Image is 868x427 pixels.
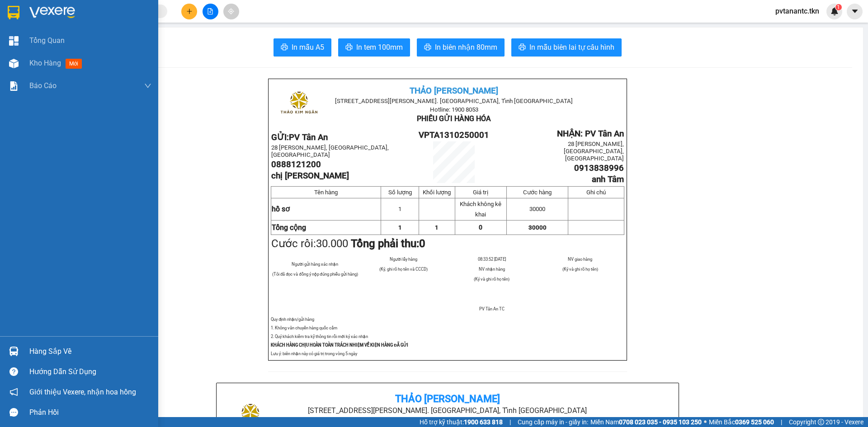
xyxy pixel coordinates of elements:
[479,224,482,231] span: 0
[460,201,501,218] span: Khách không kê khai
[395,393,500,404] b: Thảo [PERSON_NAME]
[29,345,151,358] div: Hàng sắp về
[479,306,505,311] span: PV Tân An TC
[388,189,412,196] span: Số lượng
[9,36,19,46] img: dashboard-icon
[528,224,547,231] span: 30000
[271,160,321,169] span: 0888121200
[423,189,451,196] span: Khối lượng
[704,420,707,424] span: ⚪️
[417,114,491,123] span: PHIẾU GỬI HÀNG HÓA
[390,257,417,262] span: Người lấy hàng
[735,418,774,426] strong: 0369 525 060
[398,224,402,231] span: 1
[464,418,503,426] strong: 1900 633 818
[281,43,288,52] span: printer
[557,129,624,139] span: NHẬN: PV Tân An
[9,81,19,91] img: solution-icon
[768,5,826,17] span: pvtanantc.tkn
[271,237,425,250] span: Cước rồi:
[562,267,598,272] span: (Ký và ghi rõ họ tên)
[9,347,19,356] img: warehouse-icon
[356,42,403,53] span: In tem 100mm
[335,98,573,104] span: [STREET_ADDRESS][PERSON_NAME]. [GEOGRAPHIC_DATA], Tỉnh [GEOGRAPHIC_DATA]
[511,38,622,56] button: printerIn mẫu biên lai tự cấu hình
[292,262,338,267] span: Người gửi hàng xác nhận
[223,4,239,19] button: aim
[289,132,328,142] span: PV Tân An
[66,59,82,69] span: mới
[830,7,839,15] img: icon-new-feature
[274,38,331,56] button: printerIn mẫu A5
[144,82,151,89] span: down
[186,8,193,14] span: plus
[835,4,842,10] sup: 1
[338,38,410,56] button: printerIn tem 100mm
[529,42,614,53] span: In mẫu biên lai tự cấu hình
[271,343,408,347] strong: KHÁCH HÀNG CHỊU HOÀN TOÀN TRÁCH NHIỆM VỀ KIỆN HÀNG ĐÃ GỬI
[818,419,824,425] span: copyright
[435,42,497,53] span: In biên nhận 80mm
[271,171,349,181] span: chị [PERSON_NAME]
[529,206,545,212] span: 30000
[9,408,18,417] span: message
[9,367,18,376] span: question-circle
[586,189,606,196] span: Ghi chú
[478,257,506,262] span: 08:33:52 [DATE]
[851,7,859,15] span: caret-down
[272,272,358,277] span: (Tôi đã đọc và đồng ý nộp đúng phiếu gửi hàng)
[29,35,65,46] span: Tổng Quan
[29,406,151,419] div: Phản hồi
[9,388,18,396] span: notification
[314,189,338,196] span: Tên hàng
[85,33,378,45] li: Hotline: 1900 8153
[228,8,234,14] span: aim
[11,11,57,56] img: logo.jpg
[9,59,19,68] img: warehouse-icon
[518,417,588,427] span: Cung cấp máy in - giấy in:
[29,386,136,398] span: Giới thiệu Vexere, nhận hoa hồng
[424,43,431,52] span: printer
[523,189,552,196] span: Cước hàng
[435,224,439,231] span: 1
[181,4,197,19] button: plus
[11,66,99,80] b: GỬI : PV Tân An
[509,417,511,427] span: |
[417,38,505,56] button: printerIn biên nhận 80mm
[379,267,428,272] span: (Ký, ghi rõ họ tên và CCCD)
[564,141,624,162] span: 28 [PERSON_NAME], [GEOGRAPHIC_DATA], [GEOGRAPHIC_DATA]
[590,417,702,427] span: Miền Nam
[474,277,509,282] span: (Ký và ghi rõ họ tên)
[29,365,151,379] div: Hướng dẫn sử dụng
[292,42,324,53] span: In mẫu A5
[781,417,782,427] span: |
[574,163,624,173] span: 0913838996
[420,417,503,427] span: Hỗ trợ kỹ thuật:
[301,405,594,416] li: [STREET_ADDRESS][PERSON_NAME]. [GEOGRAPHIC_DATA], Tỉnh [GEOGRAPHIC_DATA]
[519,43,526,52] span: printer
[345,43,353,52] span: printer
[29,80,57,91] span: Báo cáo
[419,237,425,250] span: 0
[271,334,368,339] span: 2. Quý khách kiểm tra kỹ thông tin rồi mới ký xác nhận
[271,132,328,142] strong: GỬI:
[430,106,478,113] span: Hotline: 1900 8053
[473,189,488,196] span: Giá trị
[410,86,498,96] span: THẢO [PERSON_NAME]
[272,223,306,232] strong: Tổng cộng
[837,4,840,10] span: 1
[8,6,19,19] img: logo-vxr
[271,325,337,330] span: 1. Không vân chuyển hàng quốc cấm
[85,22,378,33] li: [STREET_ADDRESS][PERSON_NAME]. [GEOGRAPHIC_DATA], Tỉnh [GEOGRAPHIC_DATA]
[271,317,314,322] span: Quy định nhận/gửi hàng
[592,174,624,184] span: anh Tâm
[271,144,389,158] span: 28 [PERSON_NAME], [GEOGRAPHIC_DATA], [GEOGRAPHIC_DATA]
[479,267,505,272] span: NV nhận hàng
[619,418,702,426] strong: 0708 023 035 - 0935 103 250
[271,351,357,356] span: Lưu ý: biên nhận này có giá trị trong vòng 5 ngày
[207,8,213,14] span: file-add
[272,205,290,213] span: hồ sơ
[29,59,61,67] span: Kho hàng
[568,257,592,262] span: NV giao hàng
[316,237,348,250] span: 30.000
